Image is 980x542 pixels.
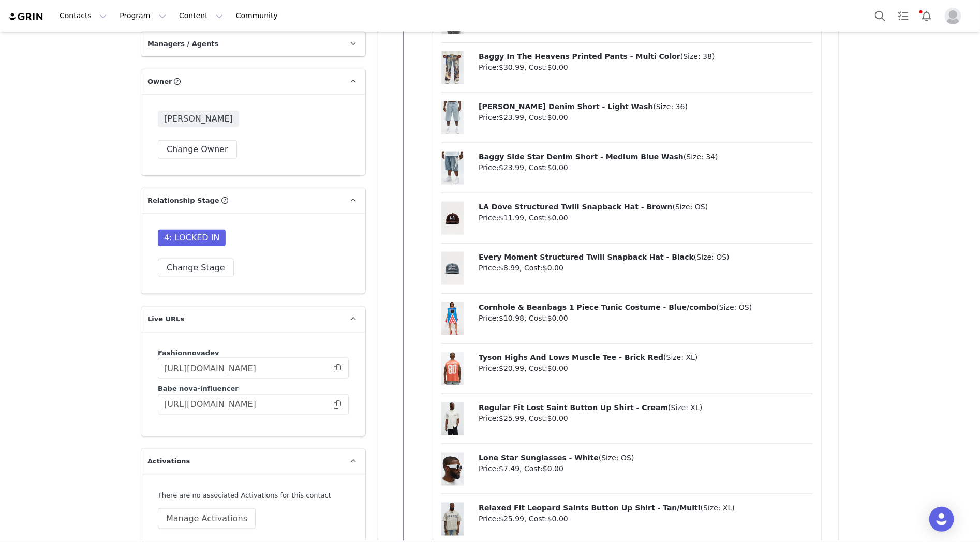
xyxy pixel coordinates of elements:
img: placeholder-profile.jpg [945,8,961,24]
span: [PERSON_NAME] Denim Short - Light Wash [479,102,653,111]
p: ( ) [479,352,813,363]
span: Relationship Stage [147,195,219,206]
span: Size: 38 [684,52,712,61]
p: Price: , Cost: [479,463,813,474]
p: ( ) [479,101,813,112]
button: Program [113,4,172,27]
span: Size: XL [666,353,695,362]
span: Size: XL [703,504,732,512]
button: Contacts [53,4,113,27]
p: ( ) [479,252,813,263]
button: Manage Activations [158,508,256,529]
button: Notifications [915,4,938,27]
button: Content [173,4,229,27]
span: Live URLs [147,314,184,324]
p: ( ) [479,51,813,62]
p: ( ) [479,202,813,213]
p: Price: , Cost: [479,62,813,73]
p: Price: , Cost: [479,313,813,324]
span: Size: 34 [687,153,716,161]
span: $11.99 [499,214,524,222]
span: $0.00 [543,264,563,272]
img: grin logo [8,12,44,22]
span: $25.99 [499,515,524,523]
a: Tasks [892,4,915,27]
p: ( ) [479,453,813,463]
p: Price: , Cost: [479,263,813,274]
span: $0.00 [547,63,568,71]
span: [PERSON_NAME] [158,111,239,127]
span: $23.99 [499,163,524,172]
p: Price: , Cost: [479,413,813,424]
span: Size: OS [601,454,631,462]
span: Regular Fit Lost Saint Button Up Shirt - Cream [479,403,668,412]
span: Babe nova-influencer [158,385,239,393]
span: $0.00 [547,314,568,322]
p: ( ) [479,152,813,162]
p: ( ) [479,402,813,413]
span: Size: OS [719,303,749,311]
span: $8.99 [499,264,519,272]
button: Change Stage [158,259,234,277]
span: $0.00 [547,414,568,423]
span: Managers / Agents [147,39,218,49]
span: $0.00 [543,464,563,473]
span: $20.99 [499,364,524,372]
button: Search [869,4,892,27]
span: $0.00 [547,214,568,222]
span: $0.00 [547,113,568,122]
span: $30.99 [499,63,524,71]
span: $0.00 [547,364,568,372]
span: Baggy Side Star Denim Short - Medium Blue Wash [479,153,684,161]
a: Community [230,4,289,27]
span: Tyson Highs And Lows Muscle Tee - Brick Red [479,353,663,362]
span: Activations [147,456,190,466]
p: ( ) [479,302,813,313]
div: Open Intercom Messenger [929,507,954,532]
span: Size: OS [675,203,705,211]
span: Cornhole & Beanbags 1 Piece Tunic Costume - Blue/combo [479,303,716,311]
p: Price: , Cost: [479,514,813,524]
span: $23.99 [499,113,524,122]
span: $10.98 [499,314,524,322]
button: Change Owner [158,140,237,159]
span: Relaxed Fit Leopard Saints Button Up Shirt - Tan/Multi [479,504,701,512]
span: Size: 36 [656,102,685,111]
span: Baggy In The Heavens Printed Pants - Multi Color [479,52,680,61]
span: Size: OS [697,253,727,261]
span: Lone Star Sunglasses - White [479,454,599,462]
p: Price: , Cost: [479,213,813,223]
span: Fashionnovadev [158,349,219,357]
span: 4: LOCKED IN [158,230,226,246]
span: Size: XL [671,403,700,412]
span: $0.00 [547,515,568,523]
p: ( ) [479,503,813,514]
p: Price: , Cost: [479,363,813,374]
span: $0.00 [547,163,568,172]
p: Price: , Cost: [479,162,813,173]
span: $25.99 [499,414,524,423]
p: Price: , Cost: [479,112,813,123]
span: Every Moment Structured Twill Snapback Hat - Black [479,253,694,261]
div: There are no associated Activations for this contact [158,490,349,501]
button: Profile [939,8,972,24]
span: LA Dove Structured Twill Snapback Hat - Brown [479,203,672,211]
span: Owner [147,77,172,87]
span: $7.49 [499,464,519,473]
